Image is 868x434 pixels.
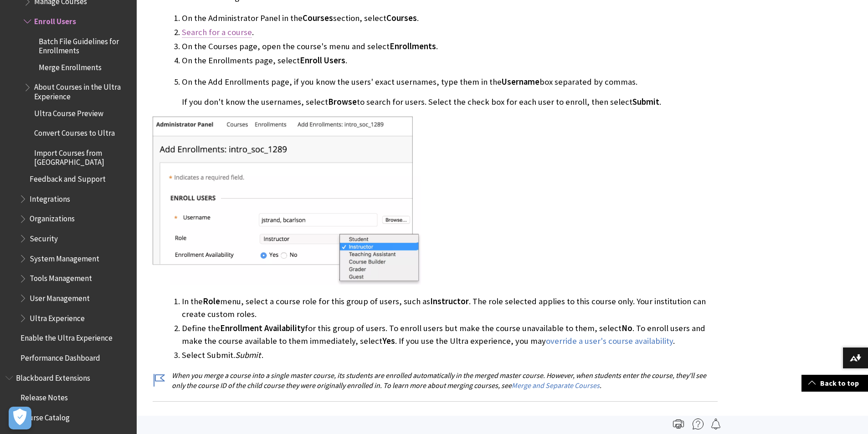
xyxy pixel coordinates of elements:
[182,54,718,67] li: On the Enrollments page, select .
[30,211,75,224] span: Organizations
[182,12,718,25] li: On the Administrator Panel in the section, select .
[300,55,345,66] span: Enroll Users
[182,295,718,321] li: In the menu, select a course role for this group of users, such as . The role selected applies to...
[430,296,469,306] span: Instructor
[182,349,718,362] li: Select Submit. .
[182,40,718,53] li: On the Courses page, open the course's menu and select .
[220,323,305,333] span: Enrollment Availability
[801,375,868,392] a: Back to top
[182,322,718,347] li: Define the for this group of users. To enroll users but make the course unavailable to them, sele...
[16,370,90,383] span: Blackboard Extensions
[30,231,58,243] span: Security
[382,336,395,346] span: Yes
[34,125,115,138] span: Convert Courses to Ultra
[621,323,632,333] span: No
[502,77,539,87] span: Username
[153,370,718,391] p: When you merge a course into a single master course, its students are enrolled automatically in t...
[30,311,85,323] span: Ultra Experience
[693,419,704,429] img: More help
[632,97,659,107] span: Submit
[34,106,103,118] span: Ultra Course Preview
[34,145,130,167] span: Import Courses from [GEOGRAPHIC_DATA]
[673,419,684,429] img: Print
[235,350,261,360] span: Submit
[30,271,92,283] span: Tools Management
[153,413,718,432] span: Change a user's role for a course
[34,80,130,101] span: About Courses in the Ultra Experience
[21,350,100,363] span: Performance Dashboard
[203,296,220,306] span: Role
[30,171,106,184] span: Feedback and Support
[182,76,718,88] p: On the Add Enrollments page, if you know the users' exact usernames, type them in the box separat...
[182,26,718,39] li: .
[34,14,76,26] span: Enroll Users
[710,419,721,429] img: Follow this page
[386,13,417,23] span: Courses
[21,390,68,402] span: Release Notes
[30,291,90,303] span: User Management
[9,407,31,429] button: Open Preferences
[39,34,130,55] span: Batch File Guidelines for Enrollments
[30,191,70,204] span: Integrations
[182,96,718,108] p: If you don't know the usernames, select to search for users. Select the check box for each user t...
[512,381,600,390] a: Merge and Separate Courses
[546,336,673,347] a: override a user's course availability
[21,330,113,342] span: Enable the Ultra Experience
[182,27,252,38] a: Search for a course
[328,97,357,107] span: Browse
[21,410,70,422] span: Course Catalog
[390,41,436,51] span: Enrollments
[303,13,333,23] span: Courses
[39,60,102,72] span: Merge Enrollments
[30,251,99,263] span: System Management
